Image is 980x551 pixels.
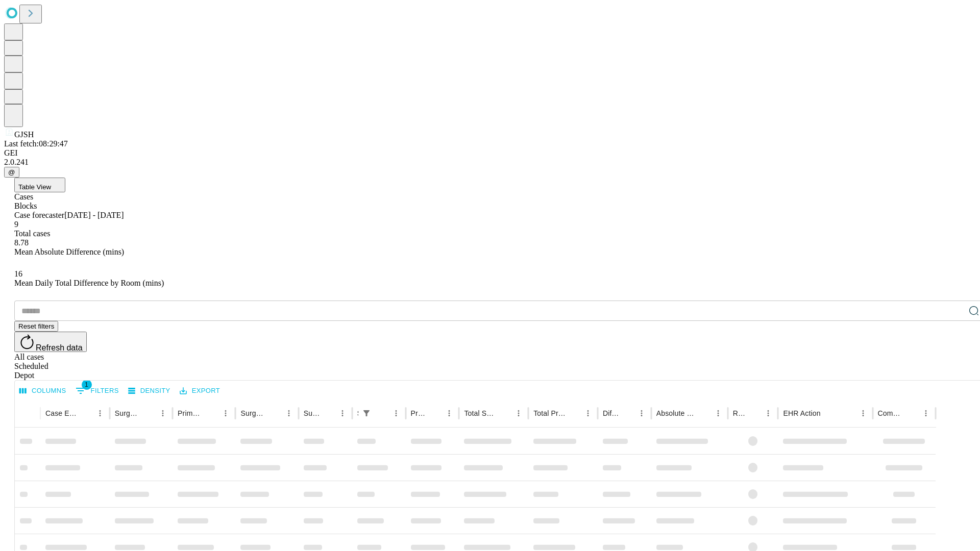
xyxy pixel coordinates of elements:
[45,409,78,417] div: Case Epic Id
[442,406,456,420] button: Menu
[14,269,22,278] span: 16
[79,406,93,420] button: Sort
[581,406,595,420] button: Menu
[761,406,775,420] button: Menu
[878,409,903,417] div: Comments
[17,383,69,399] button: Select columns
[357,409,358,417] div: Scheduled In Room Duration
[656,409,696,417] div: Absolute Difference
[904,406,919,420] button: Sort
[711,406,725,420] button: Menu
[428,406,442,420] button: Sort
[73,383,121,399] button: Show filters
[335,406,350,420] button: Menu
[82,380,92,390] span: 1
[126,383,173,399] button: Density
[747,406,761,420] button: Sort
[634,406,649,420] button: Menu
[204,406,218,420] button: Sort
[822,406,836,420] button: Sort
[156,406,170,420] button: Menu
[321,406,335,420] button: Sort
[497,406,511,420] button: Sort
[14,279,164,287] span: Mean Daily Total Difference by Room (mins)
[141,406,156,420] button: Sort
[389,406,403,420] button: Menu
[411,409,427,417] div: Predicted In Room Duration
[856,406,870,420] button: Menu
[304,409,320,417] div: Surgery Date
[359,406,374,420] div: 1 active filter
[359,406,374,420] button: Show filters
[733,409,746,417] div: Resolved in EHR
[697,406,711,420] button: Sort
[115,409,140,417] div: Surgeon Name
[14,178,65,192] button: Table View
[375,406,389,420] button: Sort
[4,167,19,178] button: @
[603,409,619,417] div: Difference
[93,406,107,420] button: Menu
[14,321,58,332] button: Reset filters
[14,220,18,229] span: 9
[282,406,296,420] button: Menu
[64,211,124,219] span: [DATE] - [DATE]
[14,229,50,238] span: Total cases
[178,409,203,417] div: Primary Service
[533,409,566,417] div: Total Predicted Duration
[620,406,634,420] button: Sort
[783,409,820,417] div: EHR Action
[4,148,976,158] div: GEI
[14,332,87,352] button: Refresh data
[18,322,54,330] span: Reset filters
[464,409,496,417] div: Total Scheduled Duration
[14,130,34,139] span: GJSH
[14,211,64,219] span: Case forecaster
[18,183,51,191] span: Table View
[218,406,233,420] button: Menu
[14,247,124,256] span: Mean Absolute Difference (mins)
[36,343,83,352] span: Refresh data
[4,158,976,167] div: 2.0.241
[511,406,526,420] button: Menu
[4,139,68,148] span: Last fetch: 08:29:47
[567,406,581,420] button: Sort
[8,168,15,176] span: @
[919,406,933,420] button: Menu
[177,383,223,399] button: Export
[240,409,266,417] div: Surgery Name
[14,238,29,247] span: 8.78
[267,406,282,420] button: Sort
